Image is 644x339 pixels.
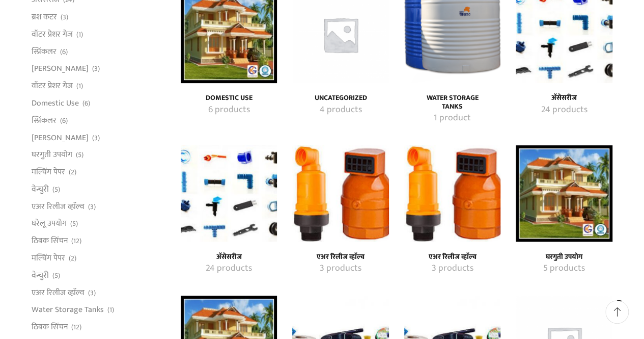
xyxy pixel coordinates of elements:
[32,198,85,215] a: एअर रिलीज व्हाॅल्व
[292,145,388,242] img: एअर रिलीज व्हाॅल्व
[415,112,489,125] a: Visit product category Water Storage Tanks
[82,98,90,109] span: (6)
[543,262,585,275] mark: 5 products
[303,253,377,262] a: Visit product category एअर रिलीज व्हाॅल्व
[320,103,362,117] mark: 4 products
[32,319,68,336] a: ठिबक सिंचन
[527,94,601,102] a: Visit product category अ‍ॅसेसरीज
[88,202,96,212] span: (3)
[292,145,388,242] a: Visit product category एअर रिलीज व्हाॅल्व
[527,103,601,117] a: Visit product category अ‍ॅसेसरीज
[541,103,587,117] mark: 24 products
[69,253,76,264] span: (2)
[32,284,85,301] a: एअर रिलीज व्हाॅल्व
[32,112,57,129] a: स्प्रिंकलर
[69,167,76,177] span: (2)
[60,47,68,57] span: (6)
[516,145,612,242] a: Visit product category घरगुती उपयोग
[61,12,68,22] span: (3)
[303,103,377,117] a: Visit product category Uncategorized
[32,60,89,77] a: [PERSON_NAME]
[32,9,57,26] a: ब्रश कटर
[527,94,601,102] h4: अ‍ॅसेसरीज
[192,253,266,262] h4: अ‍ॅसेसरीज
[415,94,489,111] a: Visit product category Water Storage Tanks
[181,145,277,242] a: Visit product category अ‍ॅसेसरीज
[206,262,252,275] mark: 24 products
[192,94,266,102] h4: Domestic Use
[434,112,471,125] mark: 1 product
[32,215,67,232] a: घरेलू उपयोग
[415,253,489,262] h4: एअर रिलीज व्हाॅल्व
[92,64,100,74] span: (3)
[208,103,250,117] mark: 6 products
[32,129,89,146] a: [PERSON_NAME]
[404,145,500,242] img: एअर रिलीज व्हाॅल्व
[52,185,60,195] span: (5)
[88,288,96,298] span: (3)
[431,262,473,275] mark: 3 products
[32,232,68,250] a: ठिबक सिंचन
[192,253,266,262] a: Visit product category अ‍ॅसेसरीज
[71,322,81,332] span: (12)
[320,262,361,275] mark: 3 products
[527,253,601,262] h4: घरगुती उपयोग
[415,253,489,262] a: Visit product category एअर रिलीज व्हाॅल्व
[303,94,377,102] h4: Uncategorized
[107,305,114,315] span: (1)
[192,262,266,275] a: Visit product category अ‍ॅसेसरीज
[52,271,60,281] span: (5)
[76,30,83,40] span: (1)
[32,95,79,112] a: Domestic Use
[404,145,500,242] a: Visit product category एअर रिलीज व्हाॅल्व
[192,103,266,117] a: Visit product category Domestic Use
[32,43,57,60] a: स्प्रिंकलर
[303,262,377,275] a: Visit product category एअर रिलीज व्हाॅल्व
[32,146,72,164] a: घरगुती उपयोग
[76,150,83,160] span: (5)
[32,77,73,95] a: वॉटर प्रेशर गेज
[32,180,49,198] a: वेन्चुरी
[32,250,65,267] a: मल्चिंग पेपर
[181,145,277,242] img: अ‍ॅसेसरीज
[32,25,73,43] a: वॉटर प्रेशर गेज
[32,164,65,181] a: मल्चिंग पेपर
[92,133,100,143] span: (3)
[516,145,612,242] img: घरगुती उपयोग
[32,301,104,319] a: Water Storage Tanks
[192,94,266,102] a: Visit product category Domestic Use
[415,262,489,275] a: Visit product category एअर रिलीज व्हाॅल्व
[71,236,81,246] span: (12)
[303,94,377,102] a: Visit product category Uncategorized
[415,94,489,111] h4: Water Storage Tanks
[527,262,601,275] a: Visit product category घरगुती उपयोग
[32,267,49,284] a: वेन्चुरी
[60,116,68,126] span: (6)
[527,253,601,262] a: Visit product category घरगुती उपयोग
[70,219,78,229] span: (5)
[76,81,83,91] span: (1)
[303,253,377,262] h4: एअर रिलीज व्हाॅल्व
